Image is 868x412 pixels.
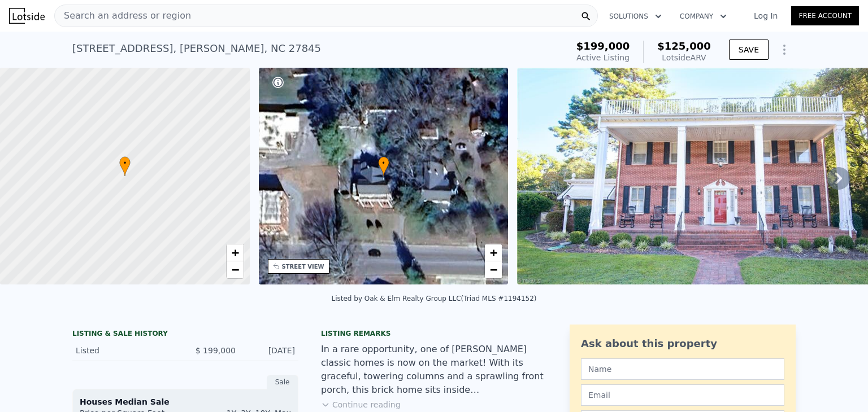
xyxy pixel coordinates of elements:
[119,158,131,168] span: •
[490,246,497,260] span: +
[773,38,796,61] button: Show Options
[657,40,711,52] span: $125,000
[282,262,324,271] div: STREET VIEW
[581,358,784,380] input: Name
[490,262,497,277] span: −
[267,375,298,389] div: Sale
[72,41,321,56] div: [STREET_ADDRESS] , [PERSON_NAME] , NC 27845
[231,246,238,260] span: +
[485,244,502,261] a: Zoom in
[581,336,784,352] div: Ask about this property
[245,345,295,356] div: [DATE]
[657,52,711,63] div: Lotside ARV
[321,343,547,397] div: In a rare opportunity, one of [PERSON_NAME] classic homes is now on the market! With its graceful...
[80,396,291,407] div: Houses Median Sale
[231,262,238,277] span: −
[55,9,191,23] span: Search an address or region
[378,158,389,168] span: •
[791,6,859,25] a: Free Account
[196,346,236,355] span: $ 199,000
[485,261,502,278] a: Zoom out
[729,40,769,60] button: SAVE
[576,40,630,52] span: $199,000
[72,329,298,340] div: LISTING & SALE HISTORY
[576,53,630,62] span: Active Listing
[119,156,131,176] div: •
[378,156,389,176] div: •
[321,329,547,338] div: Listing remarks
[227,244,244,261] a: Zoom in
[76,345,176,356] div: Listed
[740,10,791,21] a: Log In
[227,261,244,278] a: Zoom out
[671,6,736,27] button: Company
[581,384,784,406] input: Email
[321,399,401,410] button: Continue reading
[331,295,536,303] div: Listed by Oak & Elm Realty Group LLC (Triad MLS #1194152)
[9,8,45,24] img: Lotside
[600,6,671,27] button: Solutions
